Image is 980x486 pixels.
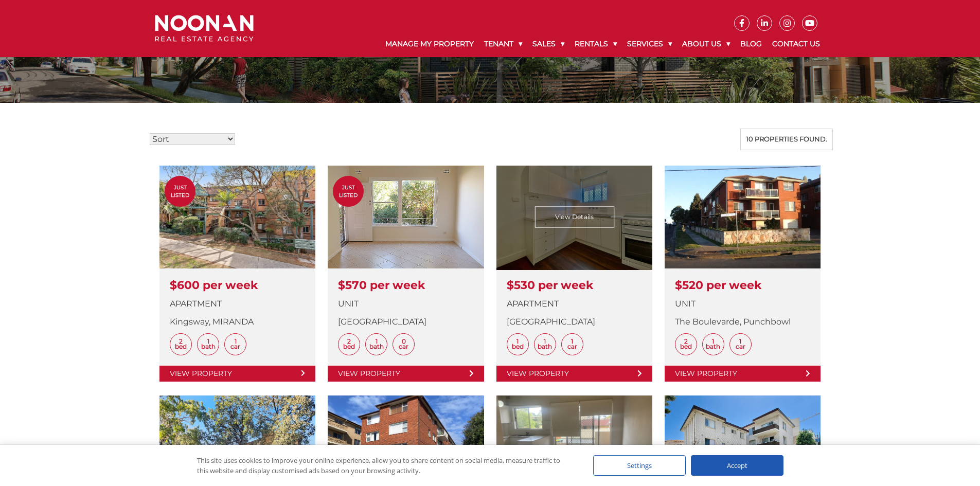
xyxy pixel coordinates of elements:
[165,184,195,199] span: Just Listed
[622,31,677,57] a: Services
[197,455,573,476] div: This site uses cookies to improve your online experience, allow you to share content on social me...
[691,455,783,476] div: Accept
[735,31,767,57] a: Blog
[333,184,364,199] span: Just Listed
[527,31,569,57] a: Sales
[677,31,735,57] a: About Us
[155,15,254,42] img: Noonan Real Estate Agency
[380,31,479,57] a: Manage My Property
[569,31,622,57] a: Rentals
[740,129,833,150] div: 10 properties found.
[479,31,527,57] a: Tenant
[767,31,825,57] a: Contact Us
[150,133,235,145] select: Sort Listings
[593,455,686,476] div: Settings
